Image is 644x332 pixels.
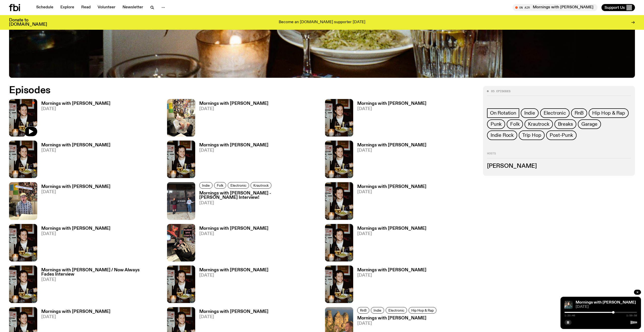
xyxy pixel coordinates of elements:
img: Sam blankly stares at the camera, brightly lit by a camera flash wearing a hat collared shirt and... [167,265,195,303]
h2: Episodes [9,86,424,95]
span: [DATE] [199,107,268,111]
a: Breaks [554,119,577,129]
span: [DATE] [357,321,438,326]
a: Volunteer [95,4,118,11]
img: Sam blankly stares at the camera, brightly lit by a camera flash wearing a hat collared shirt and... [325,182,353,220]
span: Indie [374,309,381,312]
span: Indie [202,184,210,187]
span: [DATE] [199,148,268,153]
a: Trip Hop [519,130,545,140]
img: Sam blankly stares at the camera, brightly lit by a camera flash wearing a hat collared shirt and... [325,224,353,261]
a: Electronic [386,307,407,314]
span: 85 episodes [491,90,510,93]
a: Mornings with [PERSON_NAME][DATE] [353,226,426,261]
span: Trip Hop [522,132,541,138]
span: Breaks [558,121,573,127]
a: Mornings with [PERSON_NAME][DATE] [37,102,110,137]
span: Folk [217,184,223,187]
h3: Mornings with [PERSON_NAME] [357,316,438,320]
span: Folk [510,121,519,127]
h3: Mornings with [PERSON_NAME] [41,226,110,231]
span: Electronic [544,110,566,116]
h3: Mornings with [PERSON_NAME] [199,143,268,147]
h3: Mornings with [PERSON_NAME] [357,185,426,189]
a: Mornings with [PERSON_NAME][DATE] [353,185,426,220]
a: Mornings with [PERSON_NAME][DATE] [195,102,268,137]
h3: Mornings with [PERSON_NAME] [199,226,268,231]
h3: Mornings with [PERSON_NAME] [199,268,268,272]
img: Sam blankly stares at the camera, brightly lit by a camera flash wearing a hat collared shirt and... [9,224,37,261]
a: Garage [578,119,601,129]
a: Indie [371,307,384,314]
a: Mornings with [PERSON_NAME][DATE] [195,143,268,178]
span: On Rotation [490,110,516,116]
h3: Mornings with [PERSON_NAME] [357,143,426,147]
span: Indie Rock [491,132,514,138]
h3: [PERSON_NAME] [487,163,631,169]
img: Sam blankly stares at the camera, brightly lit by a camera flash wearing a hat collared shirt and... [9,99,37,137]
span: [DATE] [41,107,110,111]
span: [DATE] [357,190,426,194]
a: Mornings with [PERSON_NAME][DATE] [37,185,110,220]
img: Sam blankly stares at the camera, brightly lit by a camera flash wearing a hat collared shirt and... [167,141,195,178]
a: Mornings with [PERSON_NAME][DATE] [353,268,426,303]
img: Sam blankly stares at the camera, brightly lit by a camera flash wearing a hat collared shirt and... [325,265,353,303]
span: [DATE] [357,273,426,278]
img: Sam blankly stares at the camera, brightly lit by a camera flash wearing a hat collared shirt and... [325,99,353,137]
h3: Mornings with [PERSON_NAME] [357,102,426,106]
span: Krautrock [253,184,269,187]
a: Mornings with [PERSON_NAME] - [PERSON_NAME] Interview![DATE] [195,191,319,220]
span: 1:20:46 [565,314,575,317]
a: Mornings with [PERSON_NAME][DATE] [353,102,426,137]
span: [DATE] [41,190,110,194]
span: [DATE] [199,201,319,205]
a: Hip Hop & Rap [589,108,628,118]
h3: Donate to [DOMAIN_NAME] [9,18,47,27]
img: Radio presenter Ben Hansen sits in front of a wall of photos and an fbi radio sign. Film photo. B... [565,301,573,309]
a: Punk [487,119,505,129]
a: Mornings with [PERSON_NAME][DATE] [195,268,268,303]
a: Newsletter [119,4,146,11]
span: Electronic [388,309,404,312]
button: Support Us [601,4,635,11]
h3: Mornings with [PERSON_NAME] [199,310,268,314]
a: Schedule [33,4,56,11]
span: [DATE] [357,107,426,111]
a: Read [78,4,94,11]
h3: Mornings with [PERSON_NAME] / Now Always Fades Interview [41,268,161,277]
a: Mornings with [PERSON_NAME][DATE] [37,226,110,261]
a: Folk [507,119,523,129]
a: Indie [199,182,213,189]
img: Sam blankly stares at the camera, brightly lit by a camera flash wearing a hat collared shirt and... [325,141,353,178]
span: [DATE] [199,232,268,236]
a: Krautrock [525,119,553,129]
span: Punk [491,121,502,127]
a: RnB [571,108,587,118]
span: [DATE] [357,232,426,236]
h3: Mornings with [PERSON_NAME] [199,102,268,106]
a: Indie [521,108,539,118]
h3: Mornings with [PERSON_NAME] [41,102,110,106]
a: Electronic [540,108,570,118]
h3: Mornings with [PERSON_NAME] [357,226,426,231]
span: [DATE] [41,148,110,153]
a: Electronic [228,182,249,189]
span: Indie [524,110,535,116]
span: [DATE] [199,273,268,278]
h2: Hosts [487,152,631,158]
img: Sam blankly stares at the camera, brightly lit by a camera flash wearing a hat collared shirt and... [9,141,37,178]
img: Sam blankly stares at the camera, brightly lit by a camera flash wearing a hat collared shirt and... [9,265,37,303]
h3: Mornings with [PERSON_NAME] [357,268,426,272]
h3: Mornings with [PERSON_NAME] - [PERSON_NAME] Interview! [199,191,319,200]
a: Krautrock [251,182,271,189]
a: Mornings with [PERSON_NAME][DATE] [195,226,268,261]
span: Garage [581,121,597,127]
h3: Mornings with [PERSON_NAME] [41,185,110,189]
a: Post-Punk [546,130,576,140]
a: Mornings with [PERSON_NAME] [576,301,636,305]
span: Hip Hop & Rap [411,309,434,312]
span: [DATE] [41,278,161,282]
span: [DATE] [41,315,110,319]
span: [DATE] [576,305,637,309]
